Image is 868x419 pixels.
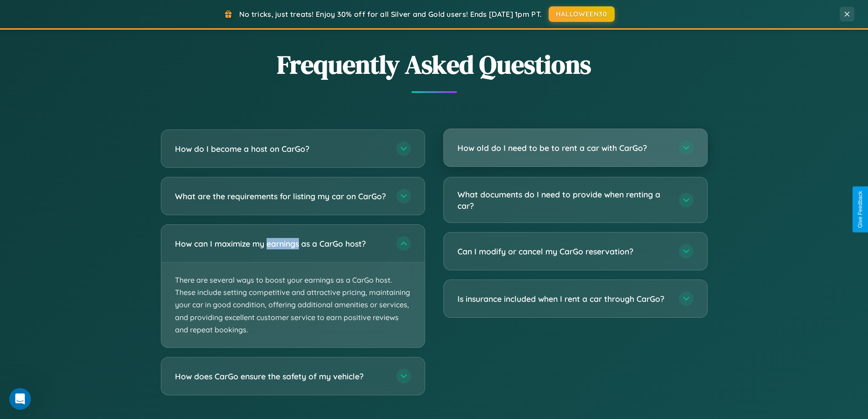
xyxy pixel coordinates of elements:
[175,191,387,202] h3: What are the requirements for listing my car on CarGo?
[457,189,670,211] h3: What documents do I need to provide when renting a car?
[175,238,387,249] h3: How can I maximize my earnings as a CarGo host?
[457,142,670,154] h3: How old do I need to be to rent a car with CarGo?
[9,388,31,410] iframe: Intercom live chat
[161,263,425,347] p: There are several ways to boost your earnings as a CarGo host. These include setting competitive ...
[161,47,708,82] h2: Frequently Asked Questions
[457,293,670,305] h3: Is insurance included when I rent a car through CarGo?
[239,10,542,19] span: No tricks, just treats! Enjoy 30% off for all Silver and Gold users! Ends [DATE] 1pm PT.
[457,246,670,257] h3: Can I modify or cancel my CarGo reservation?
[549,6,615,22] button: HALLOWEEN30
[175,143,387,155] h3: How do I become a host on CarGo?
[175,371,387,382] h3: How does CarGo ensure the safety of my vehicle?
[857,191,863,228] div: Give Feedback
